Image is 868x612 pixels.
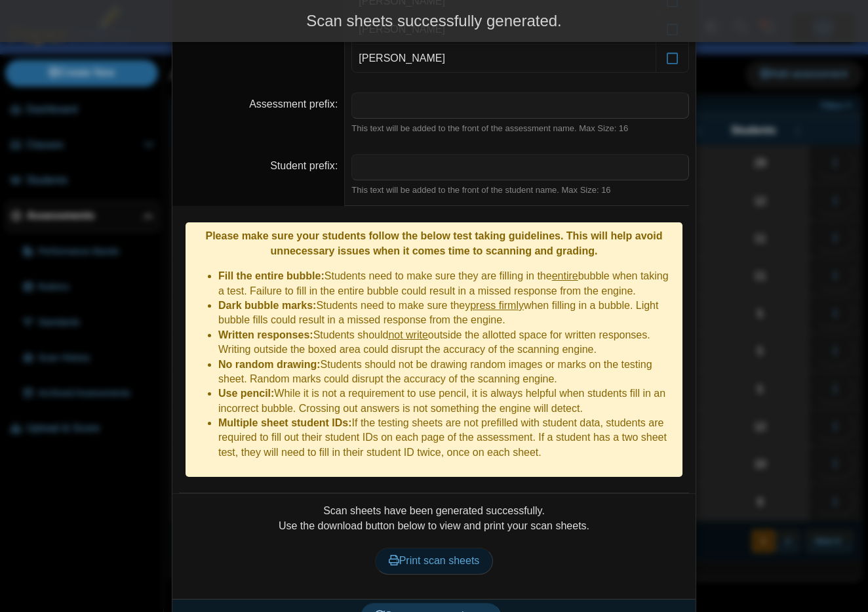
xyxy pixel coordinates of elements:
[205,230,662,256] b: Please make sure your students follow the below test taking guidelines. This will help avoid unne...
[218,270,325,281] b: Fill the entire bubble:
[218,269,676,298] li: Students need to make sure they are filling in the bubble when taking a test. Failure to fill in ...
[218,329,313,340] b: Written responses:
[351,123,689,134] div: This text will be added to the front of the assessment name. Max Size: 16
[388,329,427,340] u: not write
[218,300,316,311] b: Dark bubble marks:
[552,270,578,281] u: entire
[270,160,338,171] label: Student prefix
[218,386,676,416] li: While it is not a requirement to use pencil, it is always helpful when students fill in an incorr...
[179,504,689,589] div: Scan sheets have been generated successfully. Use the download button below to view and print you...
[218,416,676,460] li: If the testing sheets are not prefilled with student data, students are required to fill out thei...
[249,98,338,110] label: Assessment prefix
[218,328,676,357] li: Students should outside the allotted space for written responses. Writing outside the boxed area ...
[351,184,689,196] div: This text will be added to the front of the student name. Max Size: 16
[218,417,352,428] b: Multiple sheet student IDs:
[470,300,524,311] u: press firmly
[375,548,494,574] a: Print scan sheets
[218,298,676,328] li: Students need to make sure they when filling in a bubble. Light bubble fills could result in a mi...
[218,388,274,399] b: Use pencil:
[10,10,858,32] div: Scan sheets successfully generated.
[352,45,656,72] td: [PERSON_NAME]
[389,555,480,566] span: Print scan sheets
[218,359,321,370] b: No random drawing:
[218,357,676,387] li: Students should not be drawing random images or marks on the testing sheet. Random marks could di...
